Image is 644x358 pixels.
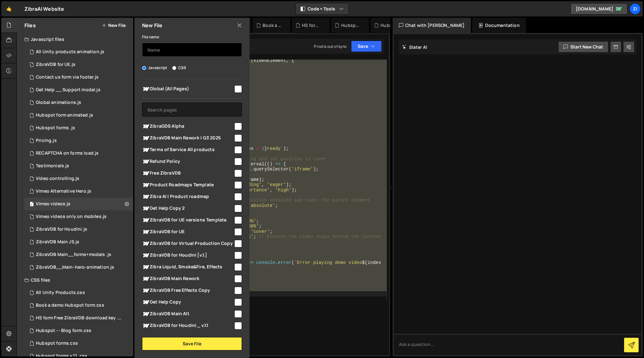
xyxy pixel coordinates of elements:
div: Vimeo videos only on mobiles.js [36,214,107,220]
div: 12773/35462.js [24,223,133,236]
div: Get Help __ Support modal.js [36,87,100,93]
div: Hubspot_Newsletter_Form_1.1.css [341,22,361,29]
div: ZibraVDB Main__forms+modals .js [36,252,111,258]
div: Javascript files [17,33,133,46]
span: 1 [30,202,34,207]
div: 12773/39374.js [24,109,133,122]
div: 12773/34070.js [24,185,133,198]
div: 12773/40878.css [24,286,133,299]
div: Video controlling.js [36,176,79,182]
div: Contact us form via footer.js [36,74,99,80]
label: File name [142,34,159,40]
span: Free ZibraVDB [142,169,233,177]
div: Hubspot form animated.js [36,112,93,118]
span: ZibraVDB for UE [142,228,233,236]
div: 12773/36012.js [24,160,133,172]
span: Zibra AI | Product roadmap [142,193,233,201]
div: 12773/33736.css [24,299,133,312]
span: Global (All Pages) [142,85,233,93]
a: [DOMAIN_NAME] [570,3,628,15]
div: CSS files [17,274,133,286]
div: Global animations.js [36,100,81,105]
div: 12773/37685.js [24,248,133,261]
span: ZibraVDB Main Rework | Q3 2025 [142,134,233,142]
button: Save [351,41,382,52]
label: Javascript [142,65,167,71]
div: 12773/41758.js [24,58,133,71]
div: HS form Free ZibraVDB download key .css [36,315,123,321]
label: CSS [172,65,186,71]
div: 12773/44816.css [24,312,135,324]
button: Start new chat [558,41,608,53]
div: Documentation [472,18,526,33]
div: Chat with [PERSON_NAME] [393,18,471,33]
span: ZibraVDB for Virtual Production Copy [142,240,233,247]
div: 12773/37682.js [24,236,133,248]
div: Book a demo Hubspot form.css [263,22,283,29]
div: Hubspot forms.css [36,341,78,346]
span: ZibraVDB Main Alt [142,310,233,318]
div: RECAPTCHA on forms load.js [36,150,99,156]
a: 🤙 [1,1,17,16]
div: Pricing.js [36,138,57,144]
div: ZibraVDB__Main-hero-animation.js [36,265,114,270]
span: ZibraVDB for Houdini _ v.1.1 [142,322,233,329]
button: Save File [142,337,242,350]
span: ZibraVDB for Houdini [v.1.] [142,252,233,259]
a: Zi [629,3,641,15]
div: Testimonials.js [36,163,69,169]
div: 12773/33626.js [24,198,133,210]
div: 12773/36325.js [24,147,133,160]
span: Zibra Liquid, Smoke&Fire, Effects [142,263,233,271]
div: Vimeo videos.js [36,201,70,207]
div: 12773/33695.js [24,96,133,109]
div: ZibraAI Website [24,5,64,13]
span: Terms of Service All products [142,146,233,154]
div: Prod is out of sync [314,44,347,49]
h2: Slater AI [402,44,427,50]
input: Javascript [142,66,146,70]
div: Book a demo Hubspot form.css [36,303,104,308]
div: 12773/40885.js [24,46,133,58]
span: Refund Policy [142,158,233,165]
div: 12773/35012.js [24,122,133,134]
div: 12773/39161.js [24,71,133,84]
span: ZibraGDS Alpha [142,123,233,130]
div: ZibraVDB for UE.js [36,62,75,67]
div: 12773/35966.js [24,210,133,223]
button: Code + Tools [296,3,349,15]
div: ZibraVDB for Houdini.js [36,227,87,232]
div: Hubspot forms v.1.1..css [381,22,401,29]
h2: Files [24,22,36,29]
input: Name [142,43,242,57]
span: ZibraVDB Main Rework [142,275,233,283]
span: Get Help Copy 2 [142,205,233,212]
span: Get Help Copy [142,298,233,306]
div: 12773/34699.css [24,337,133,350]
button: New File [102,23,126,28]
div: ZibraVDB Main JS.js [36,239,79,245]
div: Vimeo Alternative Hero.js [36,189,91,194]
span: Product Roadmaps Template [142,181,233,189]
div: 12773/38435.js [24,261,133,274]
div: 12773/34926.css [24,324,133,337]
span: ZibraVDB Free Effects Copy [142,287,233,294]
div: 12773/35046.js [24,134,133,147]
div: HS form Free ZibraVDB download key .css [302,22,322,29]
div: All Unity Products.css [36,290,85,296]
input: CSS [172,66,176,70]
div: 12773/39362.js [24,84,133,96]
div: Hubspot forms .js [36,125,75,131]
div: Hubspot -- Blog form.css [36,328,91,334]
div: All Unity products animation.js [36,49,104,55]
input: Search pages [142,103,242,117]
h2: New File [142,22,162,29]
div: 12773/35708.js [24,172,133,185]
span: ZibraVDB for UE versions Template [142,216,233,224]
